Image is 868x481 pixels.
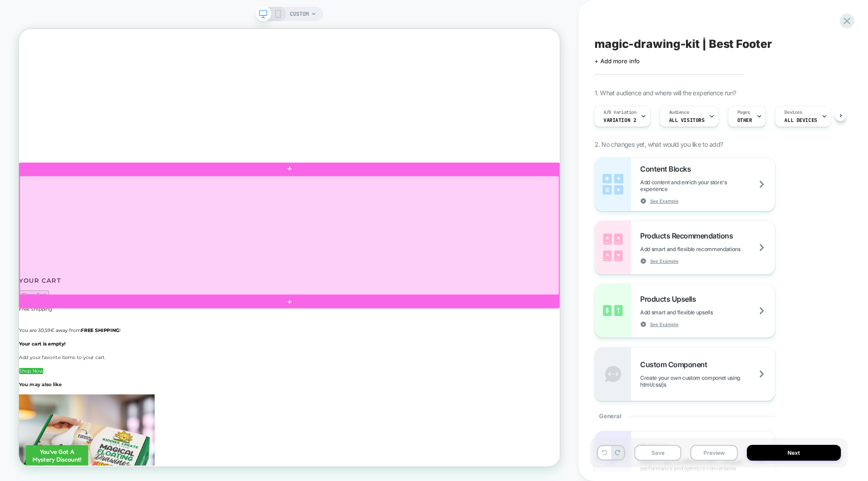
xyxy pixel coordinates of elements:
[784,117,817,123] span: ALL DEVICES
[604,117,636,123] span: Variation 2
[594,89,736,97] span: 1. What audience and where will the experience run?
[640,360,712,369] span: Custom Component
[139,45,393,57] p: Screen-free fun for the whole family
[737,117,752,123] span: OTHER
[640,294,700,304] span: Products Upsells
[594,401,775,431] div: General
[594,37,772,51] span: magic-drawing-kit | Best Footer
[83,398,134,406] b: FREE SHIPPING
[290,7,309,21] span: CUSTOM
[640,179,775,192] span: Add content and enrich your store's experience
[640,374,775,388] span: Create your own custom componet using html/css/js
[640,309,735,316] span: Add smart and flexible upsells
[594,57,640,65] span: + Add more info
[669,117,705,123] span: All Visitors
[650,198,679,204] span: See Example
[747,445,841,461] button: Next
[640,231,737,240] span: Products Recommendations
[124,124,292,144] button: GET YOUR BUNDLE NOW
[784,109,802,116] span: Devices
[130,131,273,137] p: GET YOUR BUNDLE NOW
[604,109,637,116] span: A/B Variation
[139,28,393,41] p: Promotes learning, creativity & imagination
[640,246,763,252] span: Add smart and flexible recommendations
[650,258,679,264] span: See Example
[634,445,681,461] button: Save
[594,140,723,148] span: 2. No changes yet, what would you like to add?
[650,321,679,327] span: See Example
[690,445,737,461] button: Preview
[737,109,750,116] span: Pages
[124,87,393,111] p: Bring home the Magical Floating Drawings Bundle [DATE] and let the fun begin! Your child’s next m...
[669,109,689,116] span: Audience
[139,62,393,74] p: Easy to use and mess-free
[640,164,695,173] span: Content Blocks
